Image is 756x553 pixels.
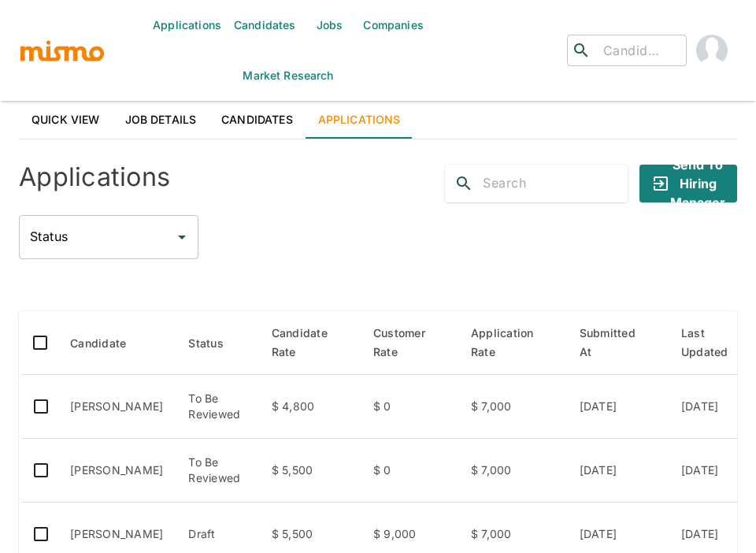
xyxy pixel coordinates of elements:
td: $ 0 [361,439,458,503]
td: [PERSON_NAME] [57,439,176,503]
input: Candidate search [597,39,680,61]
td: $ 0 [361,375,458,439]
a: Market Research [236,50,339,101]
button: Send to Hiring Manager [639,165,737,202]
span: Customer Rate [373,324,446,362]
td: $ 7,000 [458,439,567,503]
span: Submitted At [580,324,656,362]
td: To Be Reviewed [176,375,258,439]
td: [PERSON_NAME] [57,375,176,439]
span: Candidate Rate [272,324,348,362]
td: $ 4,800 [259,375,361,439]
span: Candidate [70,334,146,353]
td: [DATE] [567,375,669,439]
td: To Be Reviewed [176,439,258,503]
button: search [445,165,483,202]
td: [DATE] [567,439,669,503]
img: Carmen Vilachá [696,35,728,66]
span: Application Rate [471,324,554,362]
input: Search [483,171,628,196]
button: Open [171,226,193,248]
h4: Applications [19,161,170,193]
span: Status [188,334,244,353]
span: Last Updated [681,324,749,362]
button: account of current user [687,25,737,76]
td: $ 5,500 [259,439,361,503]
a: Quick View [19,101,113,139]
a: Candidates [209,101,306,139]
a: Job Details [113,101,209,139]
td: $ 7,000 [458,375,567,439]
a: Applications [306,101,413,139]
img: logo [19,39,106,62]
